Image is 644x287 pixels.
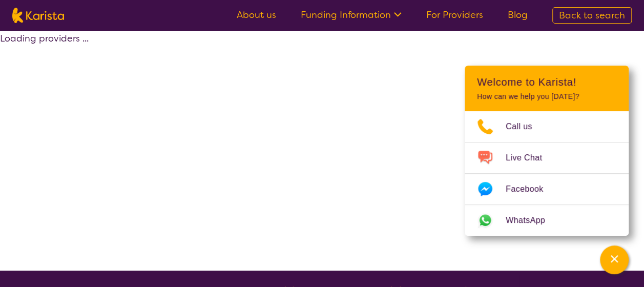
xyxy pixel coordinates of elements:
span: Live Chat [506,150,554,166]
h2: Welcome to Karista! [477,76,616,88]
a: Back to search [552,7,632,24]
p: How can we help you [DATE]? [477,92,616,101]
a: For Providers [426,9,483,21]
img: Karista logo [12,8,64,23]
div: Channel Menu [465,66,629,236]
ul: Choose channel [465,111,629,236]
span: WhatsApp [506,213,557,228]
a: Web link opens in a new tab. [465,205,629,236]
span: Back to search [559,9,625,22]
a: About us [237,9,276,21]
a: Funding Information [301,9,402,21]
span: Facebook [506,181,555,197]
button: Channel Menu [600,245,629,274]
a: Blog [508,9,528,21]
span: Call us [506,119,545,134]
